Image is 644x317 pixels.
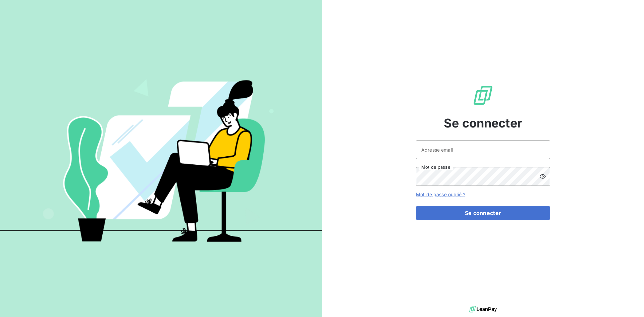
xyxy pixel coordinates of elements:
[472,85,494,106] img: Logo LeanPay
[469,304,497,314] img: logo
[416,206,550,220] button: Se connecter
[416,140,550,159] input: placeholder
[444,114,522,132] span: Se connecter
[416,192,465,197] a: Mot de passe oublié ?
